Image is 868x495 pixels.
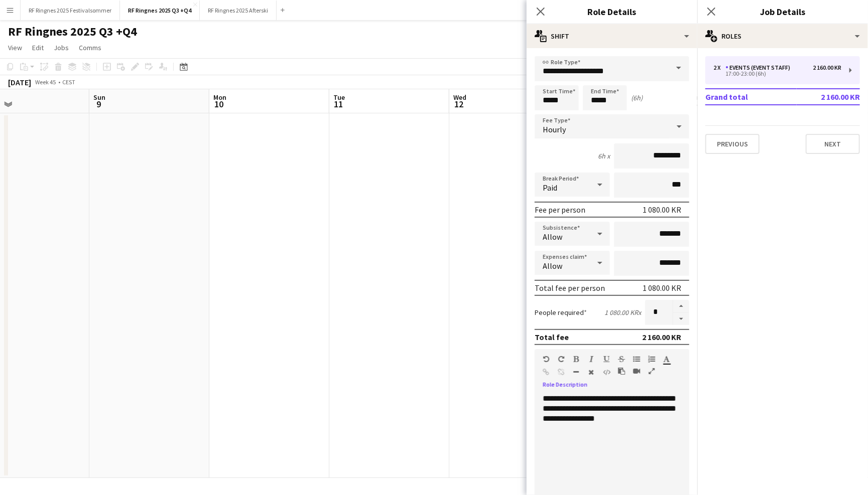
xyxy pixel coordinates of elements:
span: Hourly [543,124,566,134]
div: Shift [527,24,697,48]
a: Comms [75,41,105,54]
button: Undo [543,355,550,363]
span: Sun [93,93,105,102]
button: Italic [588,355,595,363]
div: CEST [62,78,75,86]
div: 6h x [598,151,610,160]
button: RF Ringnes 2025 Q3 +Q4 [120,1,200,20]
button: Paste as plain text [618,367,625,375]
div: 1 080.00 KR x [604,308,641,317]
span: Allow [543,261,562,271]
button: Strikethrough [618,355,625,363]
button: Insert video [633,367,640,375]
a: View [4,41,26,54]
button: Redo [558,355,565,363]
span: Edit [32,43,44,52]
button: Decrease [673,313,689,325]
button: Fullscreen [648,367,655,375]
span: Jobs [54,43,69,52]
td: Grand total [705,89,797,105]
button: Underline [603,355,610,363]
div: [DATE] [8,77,31,87]
button: Text Color [663,355,670,363]
div: (6h) [631,93,643,102]
button: HTML Code [603,368,610,376]
label: People required [535,308,587,317]
div: Total fee [535,332,569,342]
span: Allow [543,232,562,242]
h3: Job Details [697,5,868,18]
div: Fee per person [535,205,585,215]
div: 2 x [713,64,725,71]
span: 11 [332,98,345,110]
span: Week 45 [33,78,58,86]
button: Previous [705,134,760,154]
span: Tue [333,93,345,102]
div: 2 160.00 KR [813,64,841,71]
button: Bold [573,355,580,363]
span: 12 [452,98,466,110]
div: Events (Event Staff) [725,64,794,71]
div: 1 080.00 KR [643,283,681,293]
a: Edit [28,41,48,54]
button: Next [806,134,860,154]
div: 1 080.00 KR [643,205,681,215]
h1: RF Ringnes 2025 Q3 +Q4 [8,24,137,39]
button: Ordered List [648,355,655,363]
button: Increase [673,300,689,313]
button: Clear Formatting [588,368,595,376]
div: 17:00-23:00 (6h) [713,71,841,76]
button: RF Ringnes 2025 Festivalsommer [21,1,120,20]
span: Paid [543,183,557,193]
td: 2 160.00 KR [797,89,860,105]
span: 9 [92,98,105,110]
div: Total fee per person [535,283,605,293]
span: 10 [212,98,226,110]
h3: Role Details [527,5,697,18]
div: 2 160.00 KR [642,332,681,342]
div: Roles [697,24,868,48]
a: Jobs [50,41,73,54]
span: Wed [453,93,466,102]
span: View [8,43,22,52]
span: Mon [213,93,226,102]
span: Comms [79,43,101,52]
button: Unordered List [633,355,640,363]
button: RF Ringnes 2025 Afterski [200,1,277,20]
button: Horizontal Line [573,368,580,376]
